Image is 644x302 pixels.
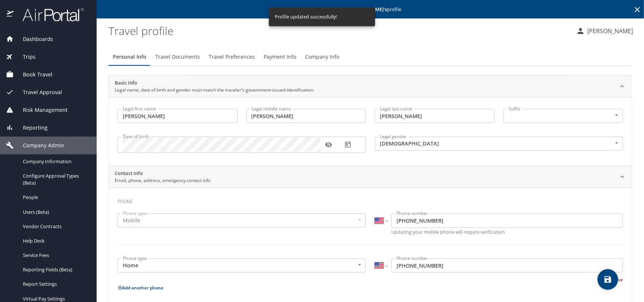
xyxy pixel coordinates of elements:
[14,124,48,132] span: Reporting
[14,71,52,79] span: Book Travel
[108,19,570,42] h1: Travel profile
[23,266,88,273] span: Reporting Fields (Beta)
[209,52,255,62] span: Travel Preferences
[109,166,632,188] div: Contact InfoEmail, phone, address, emergency contact info
[108,48,632,66] div: Profile
[99,7,642,12] p: Editing profile
[23,281,88,288] span: Report Settings
[23,237,88,244] span: Help Desk
[375,137,623,151] div: [DEMOGRAPHIC_DATA]
[14,7,84,22] img: airportal-logo.png
[109,75,632,97] div: Basic InfoLegal name, date of birth and gender must match the traveler's government-issued identi...
[109,97,632,165] div: Basic InfoLegal name, date of birth and gender must match the traveler's government-issued identi...
[7,7,14,22] img: icon-airportal.png
[113,52,146,62] span: Personal Info
[264,52,296,62] span: Payment Info
[115,170,211,177] h2: Contact Info
[115,79,314,87] h2: Basic Info
[118,258,366,272] div: Home
[14,141,64,150] span: Company Admin
[23,172,88,186] span: Configure Approval Types (Beta)
[14,35,53,43] span: Dashboards
[23,158,88,165] span: Company Information
[155,52,200,62] span: Travel Documents
[598,269,618,290] button: save
[118,193,623,206] h3: Phone
[14,88,62,96] span: Travel Approval
[585,27,633,35] p: [PERSON_NAME]
[115,87,314,93] p: Legal name, date of birth and gender must match the traveler's government-issued identification.
[23,252,88,259] span: Service Fees
[23,194,88,201] span: People
[275,10,337,24] div: Profile updated successfully!
[391,230,623,234] p: Updating your mobile phone will require verification
[118,285,163,291] button: Add another phone
[23,209,88,216] span: Users (Beta)
[118,213,366,227] div: Mobile
[573,24,636,38] button: [PERSON_NAME]
[115,177,211,184] p: Email, phone, address, emergency contact info
[305,52,339,62] span: Company Info
[14,106,67,114] span: Risk Management
[503,109,623,123] div: ​
[14,53,35,61] span: Trips
[23,223,88,230] span: Vendor Contracts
